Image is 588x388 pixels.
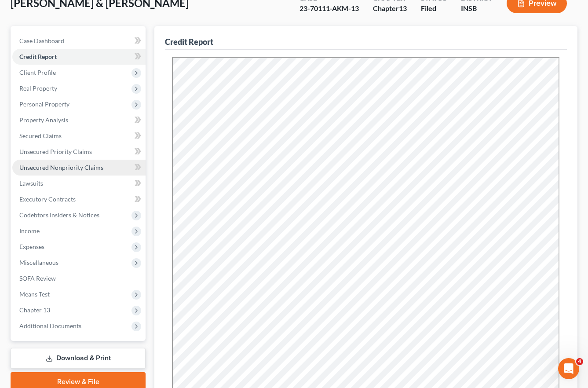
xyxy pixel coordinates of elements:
[19,164,103,171] span: Unsecured Nonpriority Claims
[19,84,57,92] span: Real Property
[19,100,69,108] span: Personal Property
[576,358,583,365] span: 4
[19,148,92,155] span: Unsecured Priority Claims
[558,358,579,379] iframe: Intercom live chat
[19,275,56,282] span: SOFA Review
[19,259,58,266] span: Miscellaneous
[165,37,213,47] div: Credit Report
[19,211,99,219] span: Codebtors Insiders & Notices
[19,69,56,76] span: Client Profile
[12,144,146,160] a: Unsecured Priority Claims
[19,37,64,44] span: Case Dashboard
[12,49,146,65] a: Credit Report
[19,290,50,298] span: Means Test
[12,176,146,191] a: Lawsuits
[19,306,50,314] span: Chapter 13
[19,227,40,234] span: Income
[12,112,146,128] a: Property Analysis
[399,4,407,12] span: 13
[19,179,43,187] span: Lawsuits
[19,243,44,250] span: Expenses
[12,33,146,49] a: Case Dashboard
[299,4,359,14] div: 23-70111-AKM-13
[12,271,146,286] a: SOFA Review
[19,116,68,124] span: Property Analysis
[12,128,146,144] a: Secured Claims
[19,132,62,139] span: Secured Claims
[421,4,447,14] div: Filed
[461,4,493,14] div: INSB
[19,195,76,203] span: Executory Contracts
[12,160,146,176] a: Unsecured Nonpriority Claims
[19,53,57,60] span: Credit Report
[12,191,146,207] a: Executory Contracts
[373,4,407,14] div: Chapter
[11,348,146,369] a: Download & Print
[19,322,81,329] span: Additional Documents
